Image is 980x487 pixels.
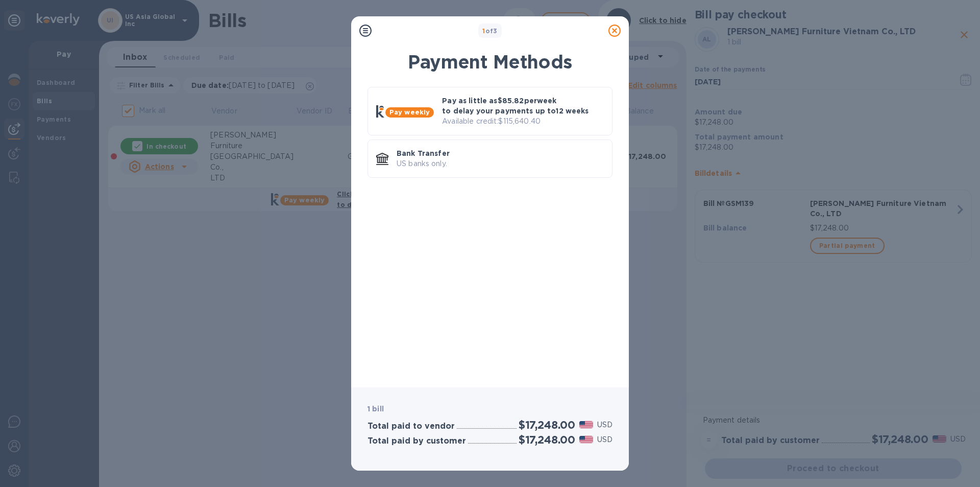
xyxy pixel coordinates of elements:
b: Pay weekly [389,108,430,116]
h2: $17,248.00 [519,419,575,431]
p: Bank Transfer [397,148,604,158]
h3: Total paid to vendor [367,422,455,431]
h1: Payment Methods [367,51,612,73]
h2: $17,248.00 [519,433,575,446]
img: USD [579,436,593,443]
p: US banks only. [397,158,604,169]
b: 1 bill [367,405,384,413]
span: 1 [482,27,485,35]
img: USD [579,421,593,428]
p: Pay as little as $85.82 per week to delay your payments up to 12 weeks [442,96,604,116]
p: USD [597,434,612,445]
p: USD [597,420,612,430]
b: of 3 [482,27,498,35]
h3: Total paid by customer [367,436,466,446]
p: Available credit: $115,640.40 [442,116,604,127]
